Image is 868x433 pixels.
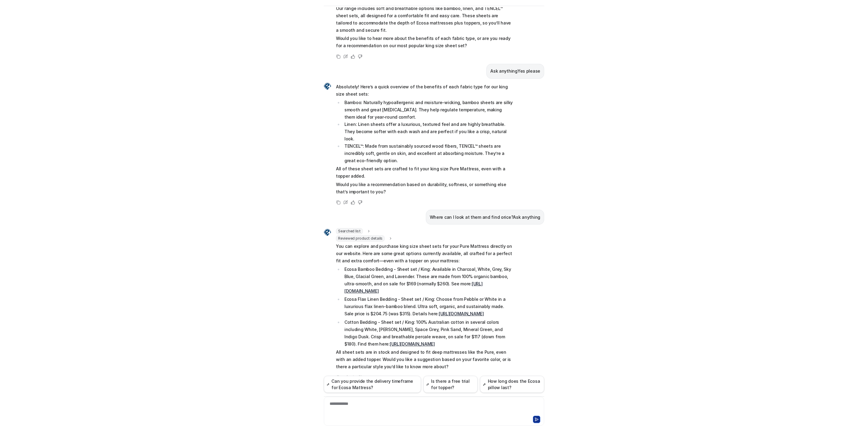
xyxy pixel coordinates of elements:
[336,243,513,264] p: You can explore and purchase king size sheet sets for your Pure Mattress directly on our website....
[344,266,513,295] p: Ecosa Bamboo Bedding - Sheet set / King: Available in Charcoal, White, Grey, Sky Blue, Glacial Gr...
[324,229,331,236] img: Widget
[423,376,478,393] button: Is there a free trial for topper?
[480,376,544,393] button: How long does the Ecosa pillow last?
[336,228,363,234] span: Searched list
[430,214,540,221] p: Where can I look at them and find orice?Ask anything
[336,35,513,49] p: Would you like to hear more about the benefits of each fabric type, or are you ready for a recomm...
[344,319,513,348] p: Cotton Bedding - Sheet set / King: 100% Australian cotton in several colors including White, [PER...
[490,67,540,75] p: Ask anythingYes please
[336,83,513,98] p: Absolutely! Here’s a quick overview of the benefits of each fabric type for our king size sheet s...
[343,121,513,143] li: Linen: Linen sheets offer a luxurious, textured feel and are highly breathable. They become softe...
[343,143,513,164] li: TENCEL™: Made from sustainably sourced wood fibers, TENCEL™ sheets are incredibly soft, gentle on...
[324,83,331,90] img: Widget
[324,376,421,393] button: Can you provide the delivery timeframe for Ecosa Mattress?
[336,5,513,34] p: Our range includes soft and breathable options like bamboo, linen, and TENCEL™ sheet sets, all de...
[336,181,513,195] p: Would you like a recommendation based on durability, softness, or something else that’s important...
[439,311,484,316] a: [URL][DOMAIN_NAME]
[344,281,483,294] a: [URL][DOMAIN_NAME]
[336,235,385,241] span: Reviewed product details
[344,296,513,317] p: Ecosa Flax Linen Bedding - Sheet set / King: Choose from Pebble or White in a luxurious flax line...
[343,99,513,121] li: Bamboo: Naturally hypoallergenic and moisture-wicking, bamboo sheets are silky smooth and great [...
[336,165,513,180] p: All of these sheet sets are crafted to fit your king size Pure Mattress, even with a topper added.
[390,341,435,346] a: [URL][DOMAIN_NAME]
[336,349,513,370] p: All sheet sets are in stock and designed to fit deep mattresses like the Pure, even with an added...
